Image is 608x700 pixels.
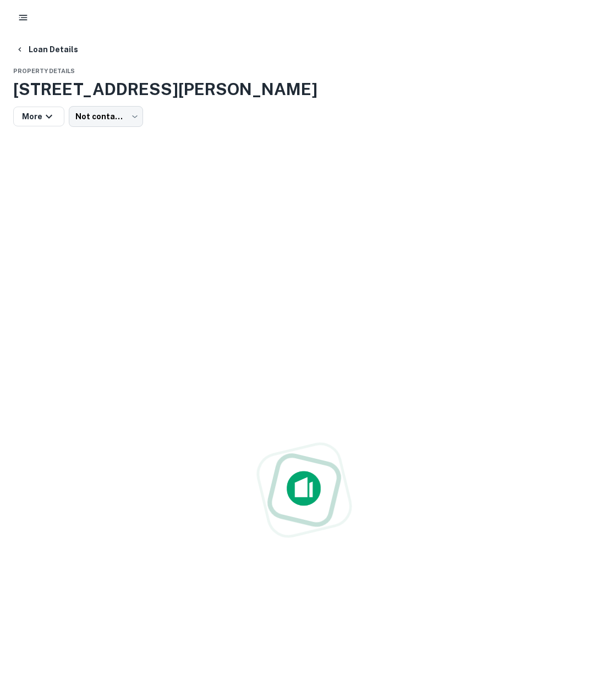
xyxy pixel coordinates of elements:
[69,106,143,127] div: Not contacted
[13,107,64,126] button: More
[13,68,75,74] span: Property Details
[13,77,595,102] h3: [STREET_ADDRESS][PERSON_NAME]
[11,40,83,59] button: Loan Details
[553,612,608,665] iframe: Chat Widget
